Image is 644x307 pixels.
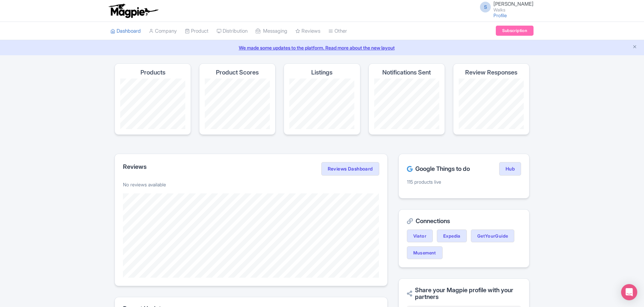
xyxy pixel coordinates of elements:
a: Product [185,22,208,40]
h4: Review Responses [465,69,517,76]
p: No reviews available [123,181,379,188]
a: Viator [407,229,433,242]
span: [PERSON_NAME] [493,1,534,7]
a: Hub [499,162,521,176]
h2: Share your Magpie profile with your partners [407,287,521,300]
a: Profile [493,12,507,18]
h4: Products [140,69,165,76]
small: Walks [493,8,534,12]
h2: Google Things to do [407,165,470,172]
h2: Reviews [123,163,147,170]
a: We made some updates to the platform. Read more about the new layout [4,44,640,51]
a: Dashboard [110,22,141,40]
img: logo-ab69f6fb50320c5b225c76a69d11143b.png [107,3,159,18]
a: Reviews Dashboard [321,162,379,176]
h4: Notifications Sent [382,69,431,76]
button: Close announcement [632,43,637,51]
a: Reviews [295,22,320,40]
a: Company [149,22,177,40]
a: Messaging [256,22,287,40]
div: Open Intercom Messenger [621,284,637,300]
a: GetYourGuide [471,229,515,242]
span: S [480,2,491,12]
a: Expedia [437,229,467,242]
h4: Listings [311,69,332,76]
h4: Product Scores [216,69,259,76]
p: 115 products live [407,178,521,185]
h2: Connections [407,218,521,224]
a: Other [328,22,347,40]
a: Distribution [217,22,248,40]
a: Musement [407,246,443,259]
a: S [PERSON_NAME] Walks [476,1,534,12]
a: Subscription [496,26,534,36]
